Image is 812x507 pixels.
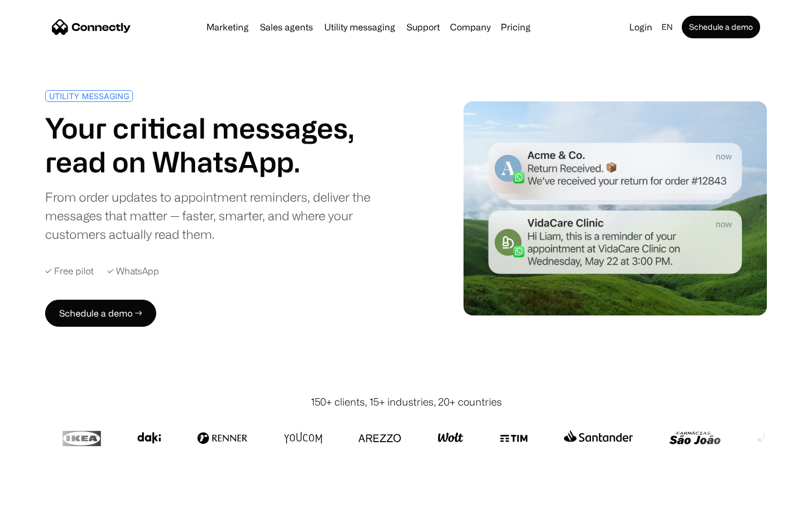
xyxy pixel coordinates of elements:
a: home [52,19,131,35]
a: Marketing [202,23,253,32]
a: Login [625,19,657,35]
a: Sales agents [255,23,317,32]
a: Schedule a demo [682,16,760,38]
div: From order updates to appointment reminders, deliver the messages that matter — faster, smarter, ... [45,188,401,243]
div: ✓ Free pilot [45,266,94,277]
div: 150+ clients, 15+ industries, 20+ countries [311,394,502,410]
div: UTILITY MESSAGING [49,92,129,100]
div: Company [447,19,494,35]
aside: Language selected: English [11,486,68,503]
div: Company [450,19,491,35]
ul: Language list [23,487,68,503]
h1: Your critical messages, read on WhatsApp. [45,111,401,179]
div: en [661,19,673,35]
a: Utility messaging [320,23,400,32]
a: Schedule a demo → [45,300,156,327]
a: Pricing [496,23,535,32]
a: Support [402,23,444,32]
div: en [657,19,679,35]
div: ✓ WhatsApp [107,266,159,277]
